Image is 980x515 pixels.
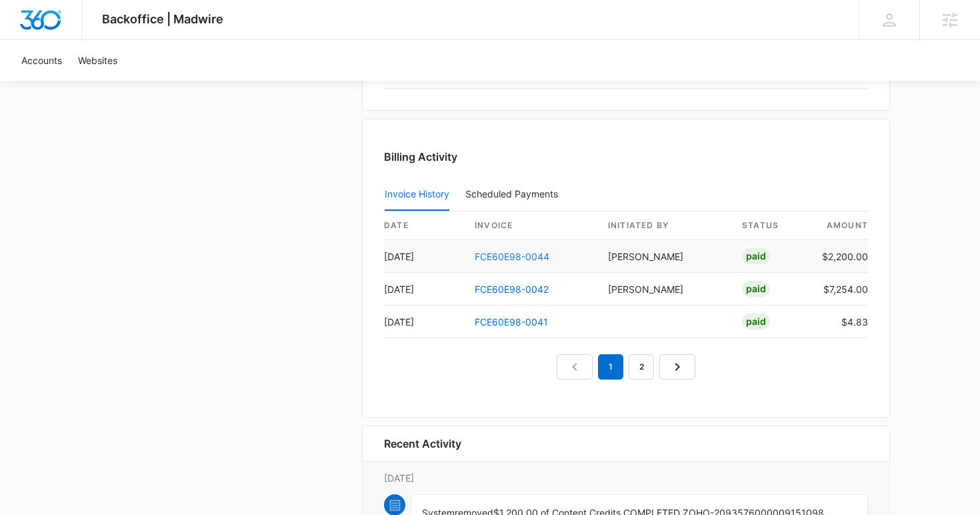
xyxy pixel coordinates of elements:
[598,354,623,380] em: 1
[384,436,461,452] h6: Recent Activity
[384,306,464,338] td: [DATE]
[811,273,868,306] td: $7,254.00
[475,316,548,328] a: FCE60E98-0041
[464,211,597,240] th: invoice
[385,179,449,211] button: Invoice History
[597,211,731,240] th: Initiated By
[811,211,868,240] th: amount
[629,354,654,380] a: Page 2
[475,251,549,262] a: FCE60E98-0044
[384,471,868,485] p: [DATE]
[742,314,770,330] div: Paid
[731,211,811,240] th: status
[557,354,695,380] nav: Pagination
[384,211,464,240] th: date
[811,240,868,273] td: $2,200.00
[13,40,70,81] a: Accounts
[475,284,549,295] a: FCE60E98-0042
[811,306,868,338] td: $4.83
[659,354,695,380] a: Next Page
[384,273,464,306] td: [DATE]
[597,240,731,273] td: [PERSON_NAME]
[742,281,770,297] div: Paid
[70,40,125,81] a: Websites
[742,248,770,264] div: Paid
[597,273,731,306] td: [PERSON_NAME]
[384,149,868,165] h3: Billing Activity
[102,12,223,26] span: Backoffice | Madwire
[465,189,563,199] div: Scheduled Payments
[384,240,464,273] td: [DATE]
